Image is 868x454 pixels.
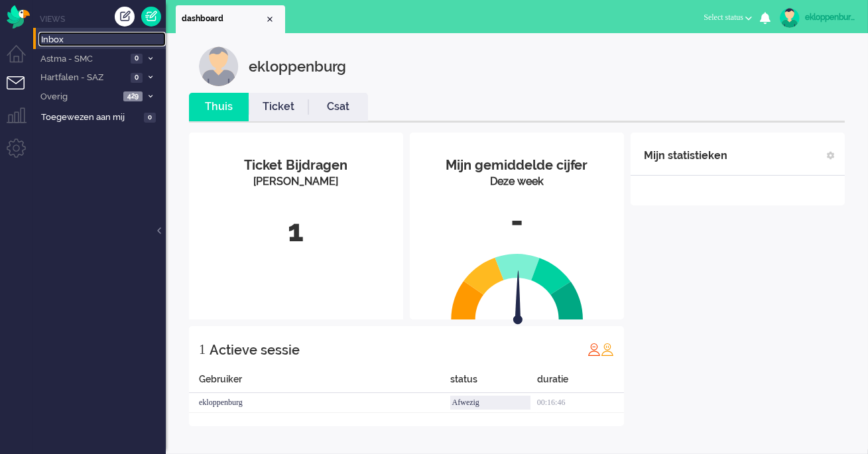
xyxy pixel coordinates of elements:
img: customer.svg [199,46,239,86]
a: Inbox [38,32,166,46]
span: Toegewezen aan mij [41,111,140,124]
li: Ticket [249,93,308,121]
div: Mijn gemiddelde cijfer [420,156,614,175]
div: 00:16:46 [537,393,624,413]
div: ekloppenburg [249,46,346,86]
li: Views [40,13,166,25]
div: Close tab [265,14,275,25]
a: ekloppenburg [777,8,855,28]
span: Inbox [41,34,166,46]
li: Supervisor menu [7,107,36,137]
div: Afwezig [450,396,530,410]
div: Deze week [420,174,614,190]
span: Overig [38,91,119,103]
a: Thuis [189,99,249,115]
span: 429 [123,91,143,101]
div: Actieve sessie [210,337,300,363]
img: avatar [780,8,800,28]
li: Tickets menu [7,76,36,106]
li: Thuis [189,93,249,121]
span: Select status [704,13,743,22]
span: 0 [131,73,143,83]
li: Csat [308,93,368,121]
img: profile_red.svg [588,343,601,356]
a: Toegewezen aan mij 0 [38,109,166,124]
a: Quick Ticket [141,7,161,27]
img: flow_omnibird.svg [7,5,30,28]
div: Creëer ticket [115,7,135,27]
li: Admin menu [7,139,36,168]
a: Omnidesk [7,9,30,19]
div: [PERSON_NAME] [199,174,393,190]
span: Hartfalen - SAZ [38,72,127,84]
div: Mijn statistieken [644,142,727,169]
span: dashboard [182,13,265,25]
img: arrow.svg [489,270,546,327]
button: Select status [696,8,760,27]
div: 1 [199,336,206,363]
div: ekloppenburg [189,393,450,413]
a: Csat [308,99,368,115]
a: Ticket [249,99,308,115]
div: status [450,372,537,393]
div: - [420,199,614,243]
span: 0 [131,54,143,64]
li: Dashboard [176,5,285,33]
li: Select status [696,4,760,33]
img: semi_circle.svg [451,253,584,320]
li: Dashboard menu [7,45,36,75]
div: Gebruiker [189,372,450,393]
div: ekloppenburg [805,11,855,24]
div: duratie [537,372,624,393]
img: profile_orange.svg [601,343,614,356]
div: Ticket Bijdragen [199,156,393,175]
span: Astma - SMC [38,53,127,66]
div: 1 [199,209,393,253]
span: 0 [144,113,156,123]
